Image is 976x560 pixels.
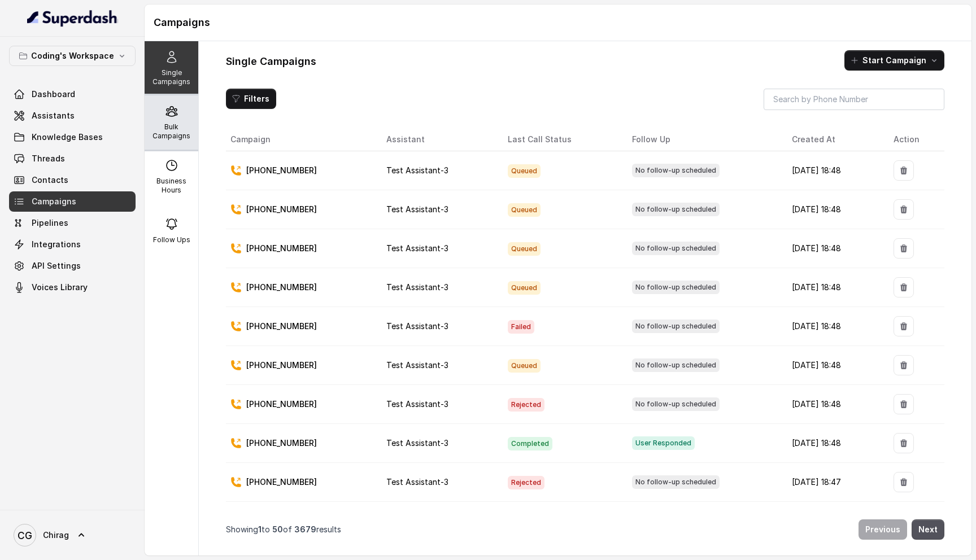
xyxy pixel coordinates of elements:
[783,190,884,229] td: [DATE] 18:48
[154,14,962,32] h1: Campaigns
[783,307,884,346] td: [DATE] 18:48
[632,203,720,216] span: No follow-up scheduled
[32,89,75,100] span: Dashboard
[294,524,316,534] span: 3679
[9,46,136,66] button: Coding's Workspace
[386,165,448,175] span: Test Assistant-3
[386,243,448,253] span: Test Assistant-3
[9,519,136,551] a: Chirag
[246,360,317,371] p: [PHONE_NUMBER]
[783,502,884,541] td: [DATE] 18:47
[9,170,136,190] a: Contacts
[508,320,534,334] span: Failed
[508,164,541,178] span: Queued
[783,229,884,268] td: [DATE] 18:48
[246,476,317,488] p: [PHONE_NUMBER]
[9,256,136,276] a: API Settings
[783,268,884,307] td: [DATE] 18:48
[632,320,720,333] span: No follow-up scheduled
[246,165,317,176] p: [PHONE_NUMBER]
[386,438,448,448] span: Test Assistant-3
[32,260,81,272] span: API Settings
[386,477,448,487] span: Test Assistant-3
[386,282,448,292] span: Test Assistant-3
[386,204,448,214] span: Test Assistant-3
[32,110,75,121] span: Assistants
[246,282,317,293] p: [PHONE_NUMBER]
[226,524,341,535] p: Showing to of results
[783,463,884,502] td: [DATE] 18:47
[508,359,541,373] span: Queued
[632,281,720,294] span: No follow-up scheduled
[859,519,907,540] button: Previous
[153,235,190,244] p: Follow Ups
[246,243,317,254] p: [PHONE_NUMBER]
[272,524,283,534] span: 50
[632,358,720,372] span: No follow-up scheduled
[632,475,720,489] span: No follow-up scheduled
[632,397,720,411] span: No follow-up scheduled
[43,530,69,541] span: Chirag
[9,234,136,255] a: Integrations
[912,519,944,540] button: Next
[508,281,541,295] span: Queued
[9,127,136,147] a: Knowledge Bases
[226,128,377,151] th: Campaign
[764,89,944,110] input: Search by Phone Number
[9,191,136,212] a: Campaigns
[783,385,884,424] td: [DATE] 18:48
[32,153,65,164] span: Threads
[9,84,136,104] a: Dashboard
[27,9,118,27] img: light.svg
[632,164,720,177] span: No follow-up scheduled
[508,398,544,412] span: Rejected
[632,436,695,450] span: User Responded
[386,321,448,331] span: Test Assistant-3
[32,217,68,229] span: Pipelines
[623,128,783,151] th: Follow Up
[783,424,884,463] td: [DATE] 18:48
[246,399,317,410] p: [PHONE_NUMBER]
[386,360,448,370] span: Test Assistant-3
[32,282,88,293] span: Voices Library
[32,239,81,250] span: Integrations
[508,203,541,217] span: Queued
[508,242,541,256] span: Queued
[149,123,194,141] p: Bulk Campaigns
[377,128,499,151] th: Assistant
[18,530,32,541] text: CG
[246,438,317,449] p: [PHONE_NUMBER]
[508,476,544,489] span: Rejected
[246,321,317,332] p: [PHONE_NUMBER]
[9,277,136,297] a: Voices Library
[783,128,884,151] th: Created At
[884,128,944,151] th: Action
[246,204,317,215] p: [PHONE_NUMBER]
[32,196,76,207] span: Campaigns
[783,346,884,385] td: [DATE] 18:48
[31,49,114,63] p: Coding's Workspace
[32,132,103,143] span: Knowledge Bases
[386,399,448,409] span: Test Assistant-3
[508,437,552,450] span: Completed
[499,128,623,151] th: Last Call Status
[149,68,194,86] p: Single Campaigns
[258,524,262,534] span: 1
[9,148,136,169] a: Threads
[632,242,720,255] span: No follow-up scheduled
[226,89,276,109] button: Filters
[9,106,136,126] a: Assistants
[9,213,136,233] a: Pipelines
[32,174,68,186] span: Contacts
[149,177,194,195] p: Business Hours
[783,151,884,190] td: [DATE] 18:48
[226,513,944,546] nav: Pagination
[844,50,944,71] button: Start Campaign
[226,53,316,71] h1: Single Campaigns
